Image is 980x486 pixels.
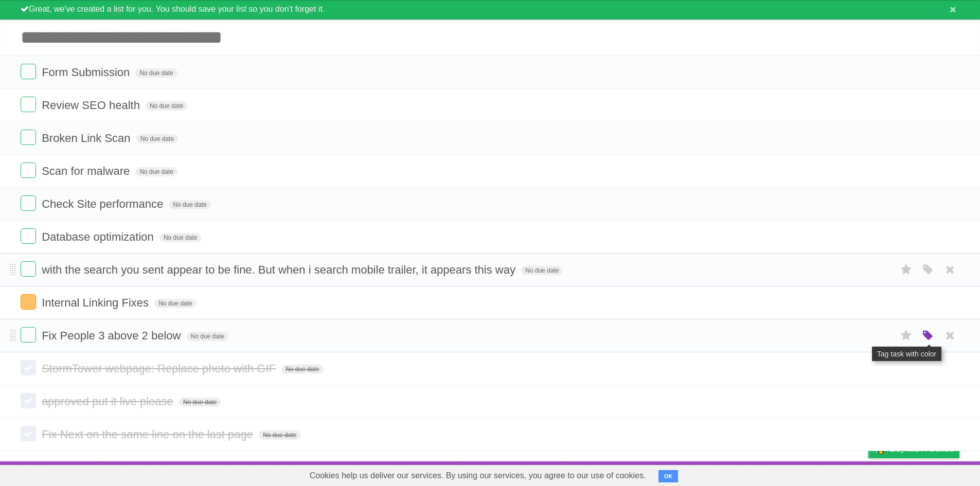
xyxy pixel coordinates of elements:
span: No due date [154,299,196,308]
label: Done [21,163,36,178]
label: Done [21,195,36,211]
span: Fix People 3 above 2 below [42,329,183,342]
label: Done [21,327,36,343]
span: No due date [135,167,177,176]
a: Privacy [855,464,882,483]
span: No due date [281,365,323,374]
span: No due date [136,134,178,143]
span: Cookies help us deliver our services. By using our services, you agree to our use of cookies. [299,465,656,486]
span: No due date [187,332,228,341]
span: Form Submission [42,66,132,79]
span: Internal Linking Fixes [42,296,151,309]
label: Done [21,64,36,79]
span: No due date [521,266,563,275]
label: Done [21,393,36,408]
span: No due date [179,398,221,407]
label: Star task [897,327,916,344]
label: Done [21,261,36,277]
span: Scan for malware [42,165,132,177]
span: Review SEO health [42,99,142,112]
span: Buy me a coffee [890,440,954,458]
span: StormTower webpage: Replace photo with GIF [42,362,278,375]
a: Developers [765,464,807,483]
span: No due date [146,101,187,111]
span: Broken Link Scan [42,132,133,145]
label: Star task [897,261,916,278]
span: Database optimization [42,230,156,243]
label: Done [21,228,36,244]
label: Done [21,426,36,441]
label: Done [21,97,36,112]
span: No due date [159,233,201,242]
label: Done [21,360,36,375]
span: No due date [259,430,300,440]
span: No due date [169,200,210,209]
label: Done [21,130,36,145]
span: No due date [135,68,177,78]
button: OK [658,470,679,482]
span: approved put it live please [42,395,176,408]
a: Terms [820,464,843,483]
span: Fix Next on the same line on the last page [42,428,256,441]
a: About [732,464,753,483]
span: Check Site performance [42,197,166,210]
span: with the search you sent appear to be fine. But when i search mobile trailer, it appears this way [42,263,518,276]
label: Done [21,294,36,310]
a: Suggest a feature [895,464,959,483]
